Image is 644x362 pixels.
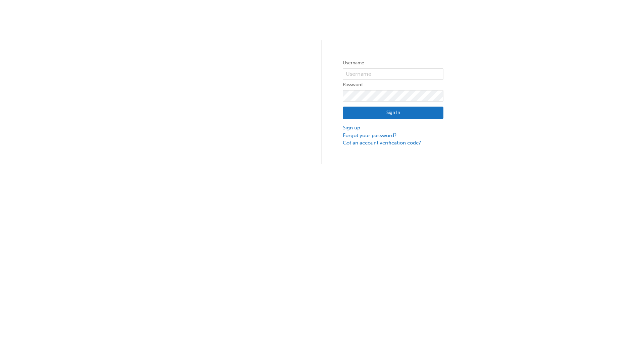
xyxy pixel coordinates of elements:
[343,132,443,139] a: Forgot your password?
[343,124,443,132] a: Sign up
[343,68,443,80] input: Username
[343,81,443,89] label: Password
[343,139,443,147] a: Got an account verification code?
[343,59,443,67] label: Username
[343,107,443,119] button: Sign In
